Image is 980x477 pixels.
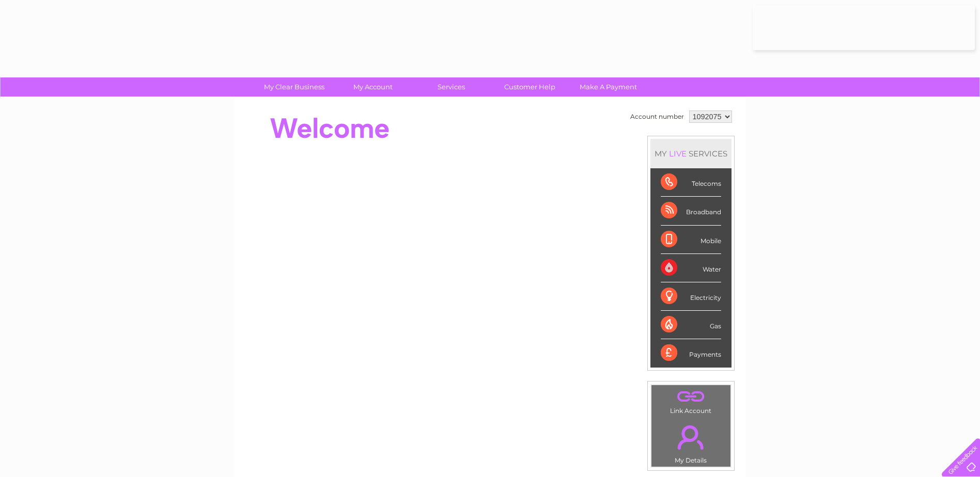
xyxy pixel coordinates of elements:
[330,77,415,97] a: My Account
[661,168,721,197] div: Telecoms
[628,108,687,125] td: Account number
[651,385,731,417] td: Link Account
[487,77,572,97] a: Customer Help
[650,139,732,168] div: MY SERVICES
[409,77,494,97] a: Services
[661,339,721,367] div: Payments
[252,77,337,97] a: My Clear Business
[661,226,721,254] div: Mobile
[566,77,651,97] a: Make A Payment
[661,311,721,339] div: Gas
[661,254,721,282] div: Water
[654,388,728,406] a: .
[654,419,728,455] a: .
[661,197,721,225] div: Broadband
[661,282,721,311] div: Electricity
[667,149,689,158] div: LIVE
[651,417,731,467] td: My Details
